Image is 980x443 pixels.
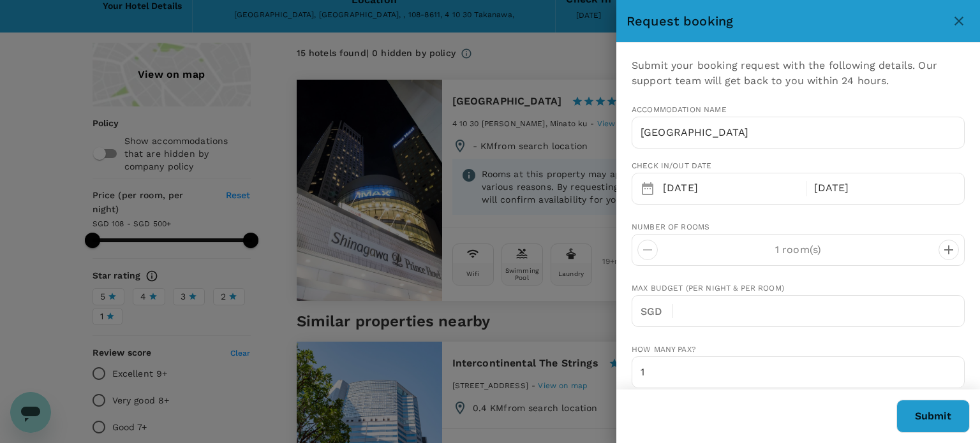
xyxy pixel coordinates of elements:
p: SGD [641,304,672,319]
span: Max Budget (per night & per room) [632,284,784,293]
button: close [948,10,970,32]
div: [DATE] [658,176,803,201]
span: Number of rooms [632,222,709,231]
span: How many pax? [632,345,696,354]
span: Accommodation Name [632,104,965,117]
p: 1 room(s) [658,242,939,258]
div: [DATE] [809,176,954,201]
p: Submit your booking request with the following details. Our support team will get back to you wit... [632,58,965,89]
span: Check in/out date [632,161,712,170]
div: Request booking [627,11,948,31]
button: decrease [939,240,959,260]
button: Submit [896,400,970,433]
